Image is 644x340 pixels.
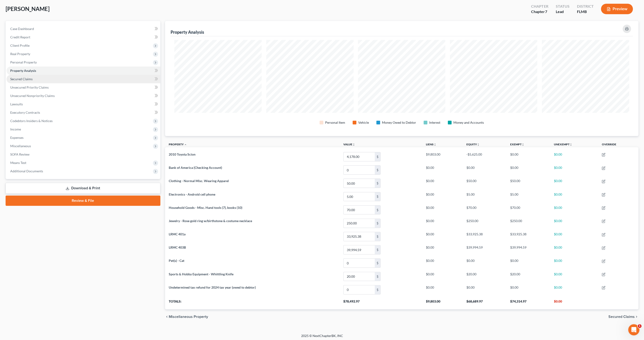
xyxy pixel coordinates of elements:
td: $0.00 [422,230,463,243]
span: SOFA Review [10,152,30,156]
div: $ [375,272,380,281]
i: unfold_more [352,143,355,146]
a: Unexemptunfold_more [554,143,572,146]
div: District [577,4,593,9]
span: Undetermined tax refund for 2024 tax year (owed to debtor) [169,285,256,289]
td: $9,803.00 [422,150,463,163]
td: $0.00 [422,257,463,270]
a: Credit Report [7,33,160,41]
td: $0.00 [550,257,598,270]
input: 0.00 [344,152,375,161]
span: Pet(s) - Cat [169,259,184,263]
a: Unsecured Priority Claims [7,83,160,92]
div: $ [375,166,380,174]
div: $ [375,179,380,188]
i: chevron_right [635,315,638,319]
span: Personal Property [10,60,37,64]
td: $0.00 [550,163,598,177]
td: $20.00 [506,270,550,283]
input: 0.00 [344,219,375,228]
td: $0.00 [422,217,463,230]
i: unfold_more [434,143,436,146]
td: $0.00 [550,217,598,230]
i: unfold_more [570,143,572,146]
div: Interest [429,120,440,125]
div: $ [375,206,380,214]
span: Electronics - Android cell phone [169,192,215,196]
span: Household Goods - Misc. Hand tools (7), books (10) [169,206,242,210]
div: Lead [556,9,569,14]
a: Secured Claims [7,75,160,83]
td: $5.00 [506,190,550,203]
input: 0.00 [344,179,375,188]
a: Equityunfold_more [466,143,479,146]
span: LRMC 401a [169,232,185,236]
div: Status [556,4,569,9]
td: $250.00 [506,217,550,230]
span: Expenses [10,136,24,140]
a: Property expand_less [169,143,187,146]
span: Client Profile [10,43,30,47]
div: Personal Item [325,120,345,125]
th: $78,492.97 [340,296,422,309]
span: Additional Documents [10,169,43,173]
a: Liensunfold_more [426,143,436,146]
span: Unsecured Priority Claims [10,85,49,89]
span: 2010 Toyota Scion [169,152,196,156]
span: Property Analysis [10,69,36,73]
span: Lawsuits [10,102,23,106]
td: $0.00 [422,163,463,177]
div: FLMB [577,9,593,14]
td: $0.00 [422,190,463,203]
td: $0.00 [550,177,598,190]
span: Clothing - Normal Misc. Wearing Apparel [169,179,229,183]
i: unfold_more [477,143,479,146]
a: SOFA Review [7,150,160,159]
span: Jewelry - Rose gold ring w/birthstone & costume necklace [169,219,252,223]
div: $ [375,152,380,161]
a: Valueunfold_more [343,143,355,146]
a: Case Dashboard [7,25,160,33]
span: Miscellaneous [10,144,31,148]
div: Property Analysis [171,29,204,35]
th: Override [598,140,638,150]
td: $20.00 [462,270,506,283]
a: Executory Contracts [7,108,160,117]
td: $70.00 [462,203,506,217]
span: 7 [545,9,547,14]
td: $0.00 [506,283,550,296]
div: Chapter [531,4,548,9]
span: Executory Contracts [10,110,40,114]
td: $0.00 [506,163,550,177]
th: $9,803.00 [422,296,463,309]
td: $39,994.59 [462,243,506,257]
button: chevron_left Miscellaneous Property [165,315,208,319]
span: Sports & Hobby Equipment - Whittling Knife [169,272,233,276]
th: $68,689.97 [462,296,506,309]
td: $50.00 [462,177,506,190]
td: $70.00 [506,203,550,217]
span: Miscellaneous Property [169,315,208,319]
span: Codebtors Insiders & Notices [10,119,53,123]
div: $ [375,259,380,267]
input: 0.00 [344,166,375,174]
td: $50.00 [506,177,550,190]
span: Real Property [10,52,30,56]
span: Secured Claims [608,315,635,319]
i: chevron_left [165,315,169,319]
td: $0.00 [550,243,598,257]
td: $0.00 [550,283,598,296]
th: $0.00 [550,296,598,309]
div: Money and Accounts [453,120,484,125]
span: Income [10,127,21,131]
td: $5.00 [462,190,506,203]
i: expand_less [184,143,187,146]
a: Property Analysis [7,67,160,75]
td: $0.00 [422,283,463,296]
td: $0.00 [462,163,506,177]
td: $0.00 [462,257,506,270]
td: $0.00 [422,203,463,217]
td: $0.00 [422,270,463,283]
td: $0.00 [506,257,550,270]
div: $ [375,192,380,201]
